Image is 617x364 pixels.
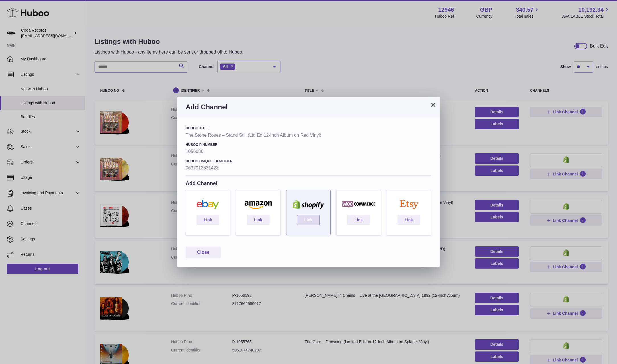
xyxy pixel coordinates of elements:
[239,200,277,209] img: amazon
[186,126,431,130] h4: Huboo Title
[186,103,431,112] h3: Add Channel
[186,159,431,163] h4: Huboo Unique Identifier
[430,101,437,108] button: ×
[186,165,431,171] strong: 0637913831423
[186,247,221,258] button: Close
[186,148,431,155] strong: 1056686
[196,215,219,225] a: Link
[347,215,370,225] a: Link
[289,200,327,209] img: shopify
[297,215,320,225] a: Link
[339,200,378,209] img: woocommerce
[390,200,428,209] img: etsy
[186,142,431,147] h4: Huboo P number
[397,215,420,225] a: Link
[186,180,431,187] h4: Add Channel
[247,215,270,225] a: Link
[186,132,431,138] strong: The Stone Roses – Stand Still (Ltd Ed 12-Inch Album on Red Vinyl)
[189,200,227,209] img: ebay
